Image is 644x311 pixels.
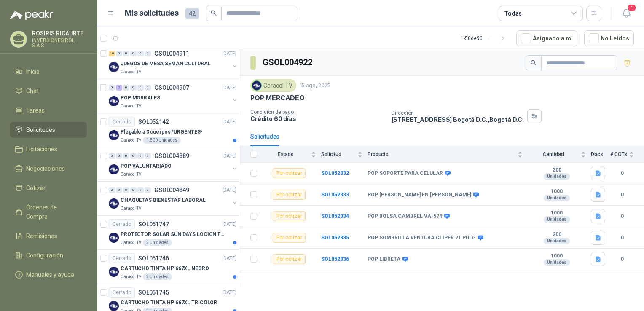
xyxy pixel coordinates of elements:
[627,4,636,12] span: 1
[461,32,510,45] div: 1 - 50 de 90
[109,267,119,277] img: Company Logo
[121,162,172,170] p: POP VALUNTARIADO
[250,132,279,141] div: Solicitudes
[528,231,586,238] b: 200
[137,85,144,91] div: 0
[544,195,570,201] div: Unidades
[138,221,169,227] p: SOL051747
[109,233,119,243] img: Company Logo
[109,151,238,178] a: 0 0 0 0 0 0 GSOL004889[DATE] Company LogoPOP VALUNTARIADOCaracol TV
[392,110,524,116] p: Dirección
[10,267,87,283] a: Manuales y ayuda
[222,289,236,297] p: [DATE]
[130,51,137,56] div: 0
[143,137,181,144] div: 1.500 Unidades
[121,69,141,75] p: Caracol TV
[222,186,236,194] p: [DATE]
[26,106,45,115] span: Tareas
[26,183,46,193] span: Cotizar
[610,191,634,199] b: 0
[263,56,314,69] h3: GSOL004922
[531,60,537,66] span: search
[591,146,610,163] th: Docs
[273,168,306,178] div: Por cotizar
[109,96,119,106] img: Company Logo
[222,118,236,126] p: [DATE]
[145,153,151,159] div: 0
[121,205,141,212] p: Caracol TV
[273,211,306,221] div: Por cotizar
[121,273,141,280] p: Caracol TV
[368,151,516,157] span: Producto
[262,146,321,163] th: Estado
[10,83,87,99] a: Chat
[123,51,129,56] div: 0
[10,199,87,225] a: Órdenes de Compra
[10,228,87,244] a: Remisiones
[154,51,189,56] p: GSOL004911
[250,115,385,122] p: Crédito 60 días
[26,145,57,154] span: Licitaciones
[121,94,160,102] p: POP MORRALES
[321,256,349,262] b: SOL052336
[121,265,209,273] p: CARTUCHO TINTA HP 667XL NEGRO
[123,187,129,193] div: 0
[252,81,261,90] img: Company Logo
[610,151,627,157] span: # COTs
[116,187,122,193] div: 0
[10,180,87,196] a: Cotizar
[222,152,236,160] p: [DATE]
[222,255,236,263] p: [DATE]
[10,102,87,118] a: Tareas
[145,85,151,91] div: 0
[143,239,172,246] div: 2 Unidades
[109,130,119,140] img: Company Logo
[109,51,115,56] div: 10
[154,85,189,91] p: GSOL004907
[222,50,236,58] p: [DATE]
[130,153,137,159] div: 0
[10,161,87,177] a: Negociaciones
[116,51,122,56] div: 0
[143,273,172,280] div: 2 Unidades
[121,171,141,178] p: Caracol TV
[273,254,306,264] div: Por cotizar
[321,192,349,198] a: SOL052333
[273,190,306,200] div: Por cotizar
[528,210,586,217] b: 1000
[368,192,471,198] b: POP [PERSON_NAME] EN [PERSON_NAME]
[544,216,570,223] div: Unidades
[222,84,236,92] p: [DATE]
[138,290,169,295] p: SOL051745
[528,188,586,195] b: 1000
[222,220,236,228] p: [DATE]
[26,203,79,221] span: Órdenes de Compra
[138,255,169,261] p: SOL051746
[368,256,400,263] b: POP LIBRETA
[154,187,189,193] p: GSOL004849
[26,125,55,134] span: Solicitudes
[250,79,296,92] div: Caracol TV
[109,253,135,263] div: Cerrado
[109,62,119,72] img: Company Logo
[121,137,141,144] p: Caracol TV
[528,167,586,174] b: 200
[321,235,349,241] a: SOL052335
[300,82,330,90] p: 15 ago, 2025
[109,117,135,127] div: Cerrado
[368,170,443,177] b: POP SOPORTE PARA CELULAR
[321,213,349,219] a: SOL052334
[185,8,199,19] span: 42
[109,153,115,159] div: 0
[109,185,238,212] a: 0 0 0 0 0 0 GSOL004849[DATE] Company LogoCHAQUETAS BIENESTAR LABORALCaracol TV
[32,30,87,36] p: ROSIRIS RICAURTE
[528,151,579,157] span: Cantidad
[121,239,141,246] p: Caracol TV
[121,103,141,110] p: Caracol TV
[250,109,385,115] p: Condición de pago
[123,153,129,159] div: 0
[26,251,63,260] span: Configuración
[619,6,634,21] button: 1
